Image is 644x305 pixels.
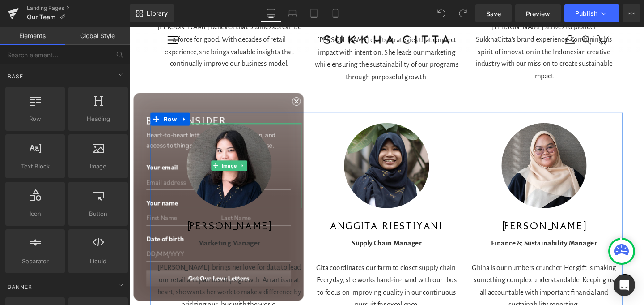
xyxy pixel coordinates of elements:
div: Ghina is our numbers cruncher. Her gift is making something complex understandable. Keeping us al... [360,218,512,299]
div: [PERSON_NAME] brings her love for data to lead our retail and partnerships growth. An artisan at ... [29,218,181,299]
a: Laptop [282,4,303,22]
span: Save [486,9,501,18]
a: Landing Pages [27,4,130,12]
span: Row [8,114,62,124]
span: Icon [8,209,62,219]
a: Expand / Collapse [114,141,124,151]
span: Image [96,141,115,151]
span: Separator [8,257,62,266]
a: Mobile [325,4,346,22]
a: Tablet [303,4,325,22]
span: Preview [526,9,550,18]
strong: Supply Chain Manager [234,223,307,232]
span: Our Team [27,13,55,21]
button: More [623,4,640,22]
span: Liquid [71,257,125,266]
h3: [PERSON_NAME] [29,204,181,218]
span: Button [71,209,125,219]
span: Publish [575,10,597,17]
button: Redo [454,4,472,22]
div: Open Intercom Messenger [614,275,635,296]
div: Gita coordinates our farm to closet supply chain. Everyday, she works hand-in-hand with our Ibus ... [195,218,347,299]
span: Heading [71,114,125,124]
h3: ANGGITA RIESTIYANI [195,204,347,218]
span: Image [71,162,125,171]
span: Banner [7,283,33,291]
strong: Finance & Sustainability Manager [381,223,491,232]
button: Publish [564,4,619,22]
a: Global Style [65,27,130,45]
a: Desktop [260,4,282,22]
button: Undo [432,4,450,22]
span: Row [34,90,52,104]
span: Text Block [8,162,62,171]
h3: [PERSON_NAME] [360,204,512,218]
a: Preview [515,4,561,22]
a: Expand / Collapse [52,90,64,104]
strong: Marketing Manager [72,223,138,232]
span: Library [147,9,168,17]
span: Base [7,72,24,81]
a: New Library [130,4,174,22]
